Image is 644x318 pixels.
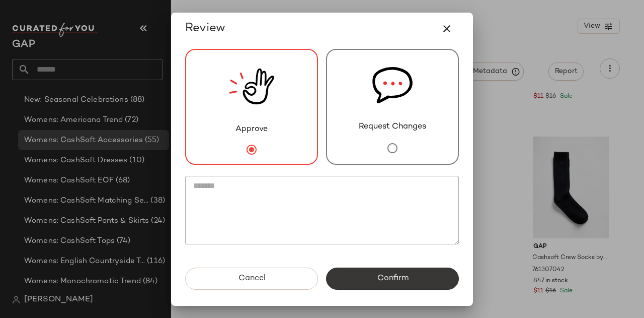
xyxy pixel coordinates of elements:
span: Cancel [237,274,265,283]
span: Review [185,21,225,37]
img: review_new_snapshot.RGmwQ69l.svg [229,50,274,123]
span: Approve [235,123,268,136]
button: Cancel [185,268,318,290]
span: Confirm [376,274,408,283]
span: Request Changes [359,121,426,133]
img: svg%3e [372,50,413,121]
button: Confirm [326,268,459,290]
